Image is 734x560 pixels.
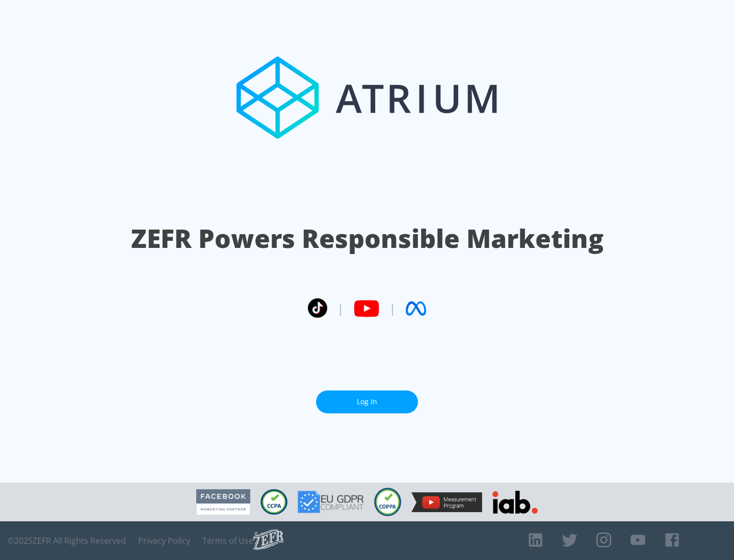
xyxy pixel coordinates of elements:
a: Privacy Policy [138,536,190,546]
a: Log In [316,390,418,413]
span: | [389,301,396,316]
img: CCPA Compliant [260,489,287,515]
img: YouTube Measurement Program [411,492,482,512]
a: Terms of Use [202,536,253,546]
img: COPPA Compliant [374,488,401,516]
img: GDPR Compliant [298,491,364,513]
h1: ZEFR Powers Responsible Marketing [131,221,604,256]
span: © 2025 ZEFR All Rights Reserved [8,536,126,546]
img: IAB [492,491,538,514]
span: | [337,301,344,316]
img: Facebook Marketing Partner [196,489,250,515]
